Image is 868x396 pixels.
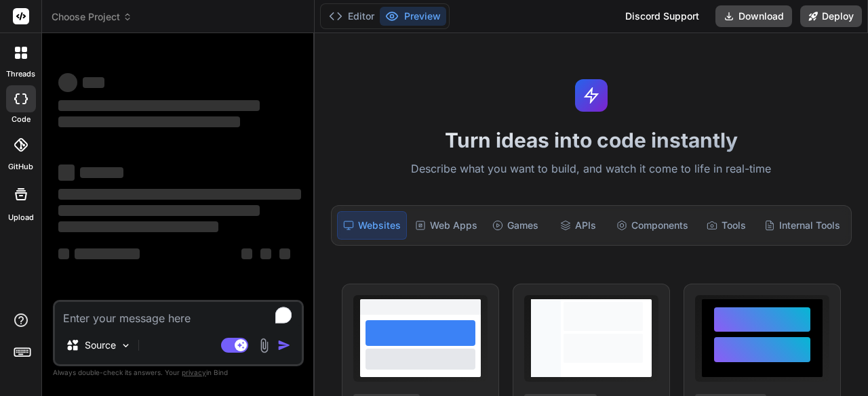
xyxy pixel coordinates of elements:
span: ‌ [83,77,104,88]
span: ‌ [58,73,77,92]
span: ‌ [58,100,260,111]
p: Always double-check its answers. Your in Bind [53,366,304,379]
span: ‌ [80,167,123,178]
span: ‌ [279,248,290,259]
button: Preview [380,7,446,26]
div: Web Apps [410,211,483,240]
div: Tools [696,211,756,240]
div: APIs [548,211,608,240]
span: ‌ [58,221,218,232]
button: Editor [323,7,380,26]
label: GitHub [8,161,33,173]
img: icon [277,338,291,352]
div: Websites [337,211,407,240]
span: ‌ [260,248,271,259]
div: Components [611,211,694,240]
img: attachment [256,338,272,353]
span: ‌ [58,205,260,216]
p: Describe what you want to build, and watch it come to life in real-time [323,160,860,178]
textarea: To enrich screen reader interactions, please activate Accessibility in Grammarly extension settings [55,302,302,326]
div: Discord Support [617,5,707,27]
span: Choose Project [52,10,132,24]
div: Games [486,211,545,240]
span: ‌ [75,248,140,259]
label: threads [6,68,35,80]
span: privacy [182,368,206,376]
img: Pick Models [120,340,132,351]
span: ‌ [58,164,75,181]
h1: Turn ideas into code instantly [323,128,860,152]
p: Source [85,338,116,352]
button: Download [715,5,792,27]
div: Internal Tools [759,211,846,240]
label: code [12,114,31,125]
span: ‌ [241,248,252,259]
span: ‌ [58,189,301,200]
span: ‌ [58,248,69,259]
button: Deploy [800,5,862,27]
label: Upload [8,212,34,223]
span: ‌ [58,116,240,127]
